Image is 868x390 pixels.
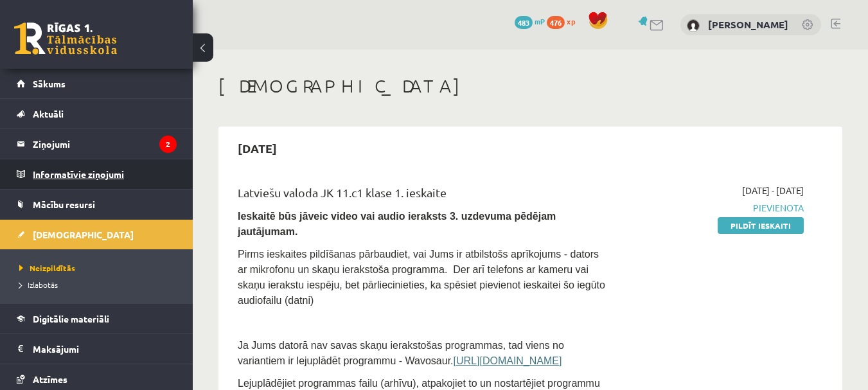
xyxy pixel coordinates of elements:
a: [PERSON_NAME] [708,18,788,31]
legend: Ziņojumi [33,129,177,159]
a: Informatīvie ziņojumi [17,159,177,189]
span: Pirms ieskaites pildīšanas pārbaudiet, vai Jums ir atbilstošs aprīkojums - dators ar mikrofonu un... [238,249,605,306]
a: 483 mP [515,16,545,26]
a: Digitālie materiāli [17,304,177,333]
img: Savelijs Baranovs [687,19,700,32]
a: Neizpildītās [19,262,180,274]
span: 483 [515,16,533,29]
a: Ziņojumi2 [17,129,177,159]
a: 476 xp [547,16,581,26]
h2: [DATE] [225,133,290,163]
a: Maksājumi [17,334,177,364]
a: [URL][DOMAIN_NAME] [454,355,562,366]
a: Aktuāli [17,99,177,129]
h1: [DEMOGRAPHIC_DATA] [218,75,842,97]
span: Digitālie materiāli [33,313,109,324]
span: xp [567,16,575,26]
legend: Maksājumi [33,334,177,364]
span: Ieskaitē būs jāveic video vai audio ieraksts 3. uzdevuma pēdējam jautājumam. [238,211,556,237]
a: Sākums [17,69,177,98]
span: Sākums [33,78,66,89]
span: Pievienota [628,201,804,215]
span: mP [535,16,545,26]
div: Latviešu valoda JK 11.c1 klase 1. ieskaite [238,184,608,208]
span: [DEMOGRAPHIC_DATA] [33,229,134,240]
a: [DEMOGRAPHIC_DATA] [17,220,177,249]
span: Atzīmes [33,373,67,385]
span: Neizpildītās [19,263,75,273]
span: Izlabotās [19,279,58,290]
span: [DATE] - [DATE] [742,184,804,197]
span: Aktuāli [33,108,64,120]
a: Izlabotās [19,279,180,290]
a: Rīgas 1. Tālmācības vidusskola [14,22,117,55]
legend: Informatīvie ziņojumi [33,159,177,189]
a: Mācību resursi [17,190,177,219]
span: 476 [547,16,565,29]
span: Mācību resursi [33,199,95,210]
i: 2 [159,136,177,153]
a: Pildīt ieskaiti [718,217,804,234]
span: Ja Jums datorā nav savas skaņu ierakstošas programmas, tad viens no variantiem ir lejuplādēt prog... [238,340,565,366]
